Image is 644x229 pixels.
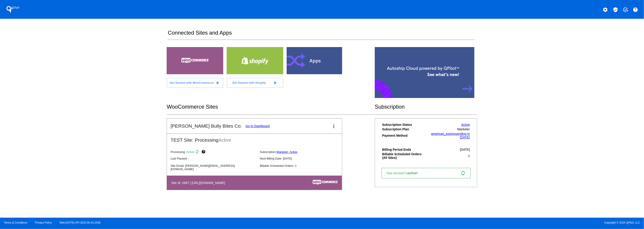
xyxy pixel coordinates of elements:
a: american_expressending in [DATE] [431,132,470,139]
a: Get Started with WooCommerce [167,78,223,88]
span: Active [218,137,231,143]
p: Last Paused: - [171,157,256,160]
a: Your account isactive! sync [382,168,471,178]
p: Subscription: [260,150,346,154]
span: 1 [468,154,470,158]
h2: [PERSON_NAME] Bully Bites Co. [171,123,242,129]
a: Privacy Policy [35,221,52,224]
h1: QPilot [4,5,22,14]
th: Subscription Plan [382,127,425,131]
a: Terms & Conditions [4,221,27,224]
h2: TEST Site: Processing [167,134,342,143]
a: Get Started with Shopify [227,78,283,88]
mat-icon: settings [603,7,608,12]
p: Processing: [171,150,256,155]
span: Get Started with Shopify [232,81,266,84]
th: Subscription Status [382,123,425,127]
th: Billing Period Ends [382,148,425,152]
span: Your account is [386,171,423,175]
p: Billable Scheduled Orders: 1 [260,164,346,167]
a: Web:[DATE] API:2025.09.30.2039 [60,221,101,224]
mat-icon: help [201,150,207,155]
mat-icon: help [633,7,638,12]
span: Copyright © 2024 QPilot, LLC [326,221,640,224]
img: c53aa0e5-ae75-48aa-9bee-956650975ee5 [313,180,338,185]
span: Marketer [457,127,470,131]
h2: Connected Sites and Apps [168,30,475,40]
a: Go to Dashboard [245,124,270,128]
span: american_express [431,132,457,136]
h2: Subscription [375,104,477,110]
a: Marketer: Active [277,150,298,154]
mat-icon: play_arrow [272,80,278,86]
mat-icon: play_arrow [215,80,221,86]
h4: Site Id: 2667 | [URL][DOMAIN_NAME] [171,181,227,185]
mat-icon: verified_user [613,7,618,12]
th: Payment Method [382,132,425,139]
span: active! [408,171,420,175]
p: Site Email: [PERSON_NAME][EMAIL_ADDRESS][DOMAIN_NAME] [171,164,256,171]
mat-icon: add_task [623,7,628,12]
a: Active [461,123,470,126]
span: [DATE] [460,148,470,151]
mat-icon: sync [195,150,200,155]
mat-icon: sync [460,170,466,176]
p: Next Billing Date: [DATE] [260,157,346,160]
mat-icon: more_vert [331,124,336,129]
span: Get Started with WooCommerce [170,81,214,84]
th: Billable Scheduled Orders (All Sites) [382,152,425,160]
h2: WooCommerce Sites [167,104,375,110]
span: Active [186,150,194,154]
